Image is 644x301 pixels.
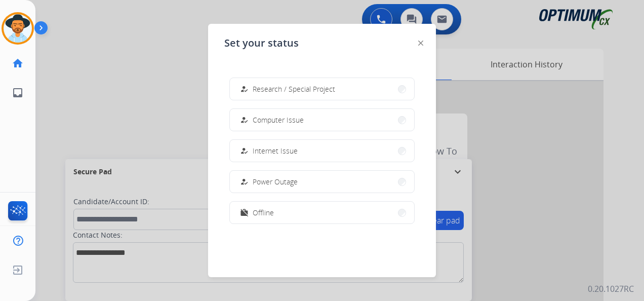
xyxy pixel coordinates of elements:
span: Set your status [224,36,299,50]
span: Power Outage [253,176,298,187]
mat-icon: how_to_reg [240,116,249,124]
button: Offline [230,202,414,223]
mat-icon: work_off [240,208,249,217]
button: Research / Special Project [230,78,414,100]
span: Internet Issue [253,145,298,156]
mat-icon: home [12,57,24,69]
button: Computer Issue [230,109,414,131]
mat-icon: how_to_reg [240,177,249,186]
img: close-button [418,41,423,46]
mat-icon: how_to_reg [240,146,249,155]
button: Power Outage [230,171,414,193]
span: Research / Special Project [253,84,335,94]
mat-icon: how_to_reg [240,85,249,93]
span: Computer Issue [253,115,304,125]
button: Internet Issue [230,140,414,162]
img: avatar [4,14,32,43]
p: 0.20.1027RC [588,283,634,295]
span: Offline [253,207,274,218]
mat-icon: inbox [12,87,24,99]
